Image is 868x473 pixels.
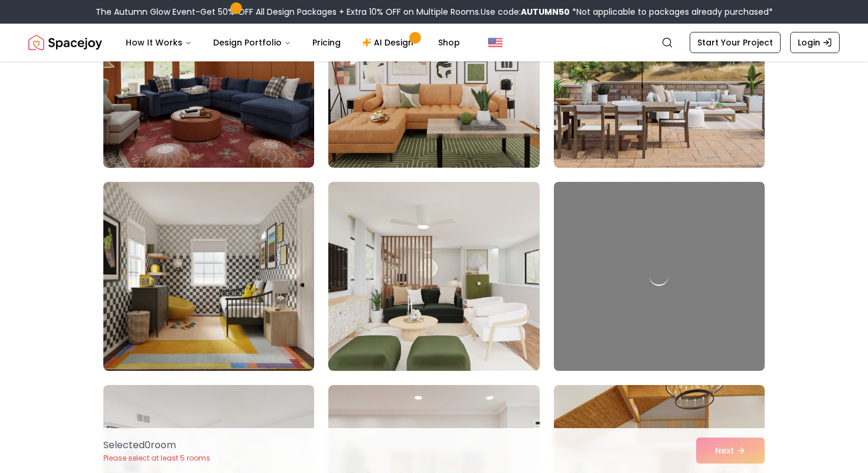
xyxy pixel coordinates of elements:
nav: Main [116,31,469,54]
a: Pricing [303,31,350,54]
img: Spacejoy Logo [28,31,102,54]
a: Shop [429,31,469,54]
b: AUTUMN50 [521,6,570,18]
img: Room room-7 [103,182,314,371]
a: AI Design [353,31,426,54]
a: Start Your Project [690,32,781,53]
p: Please select at least 5 rooms [103,454,210,463]
div: The Autumn Glow Event-Get 50% OFF All Design Packages + Extra 10% OFF on Multiple Rooms. [96,6,773,18]
img: Room room-8 [328,182,539,371]
span: *Not applicable to packages already purchased* [570,6,773,18]
p: Selected 0 room [103,438,210,452]
a: Spacejoy [28,31,102,54]
nav: Global [28,24,840,61]
a: Login [790,32,840,53]
button: Design Portfolio [204,31,301,54]
span: Use code: [481,6,570,18]
img: United States [488,35,502,50]
button: How It Works [116,31,201,54]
